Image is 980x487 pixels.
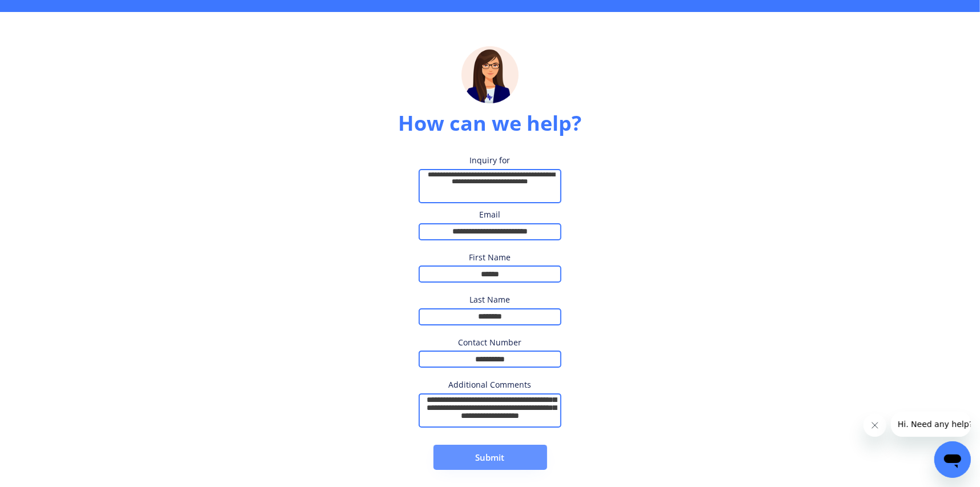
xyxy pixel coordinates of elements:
iframe: Button to launch messaging window [934,441,971,478]
div: First Name [433,252,547,263]
button: Submit [433,445,547,470]
div: Email [433,209,547,220]
span: Hi. Need any help? [7,8,82,17]
div: Last Name [433,294,547,305]
iframe: Close message [863,414,886,437]
img: madeline.png [461,46,519,103]
div: Inquiry for [433,155,547,166]
div: How can we help? [399,109,582,138]
div: Contact Number [433,337,547,348]
iframe: Message from company [891,412,971,437]
div: Additional Comments [433,379,547,391]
